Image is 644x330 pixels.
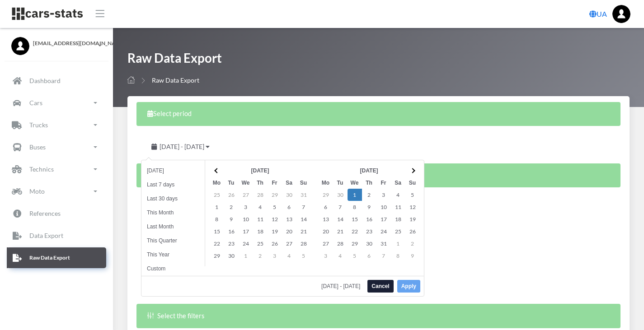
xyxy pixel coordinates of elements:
[321,284,364,289] span: [DATE] - [DATE]
[136,102,620,126] div: Select period
[253,237,268,250] td: 25
[391,225,405,237] td: 25
[224,164,296,177] th: [DATE]
[141,178,205,192] li: Last 7 days
[405,250,420,262] td: 9
[7,115,106,135] a: Trucks
[210,189,224,201] td: 25
[376,250,391,262] td: 7
[224,213,239,225] td: 9
[296,177,311,189] th: Su
[268,177,282,189] th: Fr
[253,201,268,213] td: 4
[224,201,239,213] td: 2
[296,237,311,250] td: 28
[253,177,268,189] th: Th
[405,201,420,213] td: 12
[29,163,54,175] p: Technics
[319,177,333,189] th: Mo
[253,213,268,225] td: 11
[239,189,253,201] td: 27
[348,213,362,225] td: 15
[376,189,391,201] td: 3
[397,280,420,293] button: Apply
[362,250,376,262] td: 6
[282,213,296,225] td: 13
[333,189,348,201] td: 30
[7,203,106,224] a: References
[282,177,296,189] th: Sa
[296,225,311,237] td: 21
[319,189,333,201] td: 29
[282,225,296,237] td: 20
[362,225,376,237] td: 23
[405,213,420,225] td: 19
[296,189,311,201] td: 31
[7,137,106,158] a: Buses
[296,213,311,225] td: 14
[391,177,405,189] th: Sa
[391,237,405,250] td: 1
[376,213,391,225] td: 17
[141,206,205,220] li: This Month
[405,177,420,189] th: Su
[333,225,348,237] td: 21
[586,5,611,23] a: UA
[224,177,239,189] th: Tu
[127,50,222,71] h1: Raw Data Export
[11,37,102,47] a: [EMAIL_ADDRESS][DOMAIN_NAME]
[141,164,205,178] li: [DATE]
[333,201,348,213] td: 7
[7,225,106,246] a: Data Export
[210,213,224,225] td: 8
[612,5,630,23] img: ...
[282,250,296,262] td: 4
[7,247,106,268] a: Raw Data Export
[253,189,268,201] td: 28
[29,75,61,86] p: Dashboard
[391,213,405,225] td: 18
[405,189,420,201] td: 5
[268,201,282,213] td: 5
[239,250,253,262] td: 1
[282,189,296,201] td: 30
[405,225,420,237] td: 26
[333,213,348,225] td: 14
[141,192,205,206] li: Last 30 days
[348,201,362,213] td: 8
[391,250,405,262] td: 8
[141,248,205,262] li: This Year
[239,213,253,225] td: 10
[210,201,224,213] td: 1
[268,213,282,225] td: 12
[348,237,362,250] td: 29
[29,208,61,219] p: References
[210,225,224,237] td: 15
[210,177,224,189] th: Mo
[210,237,224,250] td: 22
[239,201,253,213] td: 3
[405,237,420,250] td: 2
[7,159,106,180] a: Technics
[376,201,391,213] td: 10
[268,189,282,201] td: 29
[333,237,348,250] td: 28
[376,237,391,250] td: 31
[319,237,333,250] td: 27
[141,262,205,276] li: Custom
[141,220,205,234] li: Last Month
[268,225,282,237] td: 19
[224,225,239,237] td: 16
[296,201,311,213] td: 7
[160,143,204,150] span: [DATE] - [DATE]
[319,213,333,225] td: 13
[7,70,106,91] a: Dashboard
[253,250,268,262] td: 2
[7,181,106,202] a: Moto
[239,177,253,189] th: We
[210,250,224,262] td: 29
[333,164,405,177] th: [DATE]
[362,213,376,225] td: 16
[224,250,239,262] td: 30
[391,201,405,213] td: 11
